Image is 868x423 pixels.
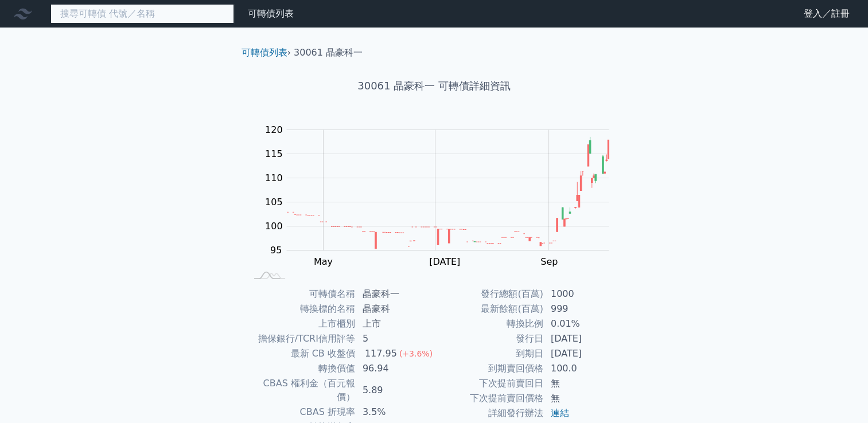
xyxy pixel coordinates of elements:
[314,256,333,267] tspan: May
[242,46,291,60] li: ›
[248,8,294,19] a: 可轉債列表
[795,5,859,23] a: 登入／註冊
[356,376,434,405] td: 5.89
[356,361,434,376] td: 96.94
[246,346,356,361] td: 最新 CB 收盤價
[265,124,283,135] tspan: 120
[434,391,544,406] td: 下次提前賣回價格
[434,406,544,421] td: 詳細發行辦法
[434,376,544,391] td: 下次提前賣回日
[294,46,363,60] li: 30061 晶豪科一
[265,221,283,232] tspan: 100
[551,408,569,418] a: 連結
[434,361,544,376] td: 到期賣回價格
[246,405,356,420] td: CBAS 折現率
[544,316,622,331] td: 0.01%
[811,368,868,423] div: 聊天小工具
[232,78,636,94] h1: 30061 晶豪科一 可轉債詳細資訊
[434,287,544,301] td: 發行總額(百萬)
[544,391,622,406] td: 無
[246,287,356,301] td: 可轉債名稱
[356,331,434,346] td: 5
[544,346,622,361] td: [DATE]
[246,301,356,316] td: 轉換標的名稱
[259,124,626,291] g: Chart
[356,301,434,316] td: 晶豪科
[434,331,544,346] td: 發行日
[246,316,356,331] td: 上市櫃別
[434,346,544,361] td: 到期日
[429,256,460,267] tspan: [DATE]
[242,47,287,58] a: 可轉債列表
[544,301,622,316] td: 999
[544,361,622,376] td: 100.0
[544,287,622,301] td: 1000
[434,316,544,331] td: 轉換比例
[356,287,434,301] td: 晶豪科一
[270,245,282,256] tspan: 95
[246,376,356,405] td: CBAS 權利金（百元報價）
[434,301,544,316] td: 最新餘額(百萬)
[356,405,434,420] td: 3.5%
[246,331,356,346] td: 擔保銀行/TCRI信用評等
[811,368,868,423] iframe: Chat Widget
[246,361,356,376] td: 轉換價值
[544,331,622,346] td: [DATE]
[399,349,433,358] span: (+3.6%)
[356,316,434,331] td: 上市
[265,197,283,207] tspan: 105
[544,376,622,391] td: 無
[50,4,234,23] input: 搜尋可轉債 代號／名稱
[363,347,399,361] div: 117.95
[265,173,283,183] tspan: 110
[265,148,283,159] tspan: 115
[540,256,558,267] tspan: Sep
